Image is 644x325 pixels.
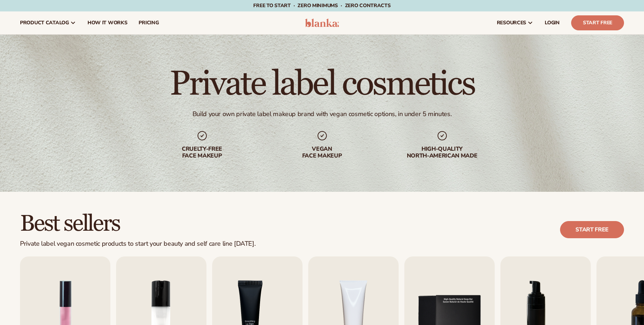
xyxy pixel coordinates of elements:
span: How It Works [88,20,128,26]
h1: Private label cosmetics [170,67,474,101]
a: Start free [560,221,624,238]
a: LOGIN [539,11,565,34]
a: pricing [133,11,164,34]
div: Private label vegan cosmetic products to start your beauty and self care line [DATE]. [20,240,255,248]
span: resources [497,20,526,26]
span: Free to start · ZERO minimums · ZERO contracts [253,2,390,9]
h2: Best sellers [20,212,255,236]
a: resources [491,11,539,34]
a: Start Free [571,15,624,30]
a: product catalog [14,11,82,34]
span: pricing [139,20,159,26]
a: How It Works [82,11,133,34]
span: LOGIN [545,20,560,26]
span: product catalog [20,20,69,26]
img: logo [305,19,339,27]
div: Build your own private label makeup brand with vegan cosmetic options, in under 5 minutes. [193,110,452,118]
div: Vegan face makeup [276,146,368,159]
div: High-quality North-american made [396,146,488,159]
div: Cruelty-free face makeup [156,146,248,159]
